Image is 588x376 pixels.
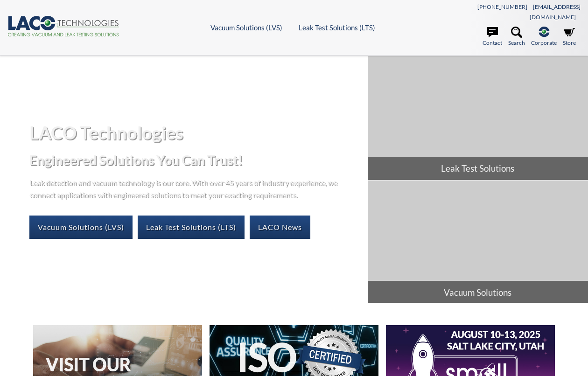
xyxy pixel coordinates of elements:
[29,121,360,144] h1: LACO Technologies
[563,27,576,47] a: Store
[250,216,310,239] a: LACO News
[483,27,502,47] a: Contact
[299,23,375,32] a: Leak Test Solutions (LTS)
[477,3,527,10] a: [PHONE_NUMBER]
[530,3,581,21] a: [EMAIL_ADDRESS][DOMAIN_NAME]
[210,23,282,32] a: Vacuum Solutions (LVS)
[138,216,245,239] a: Leak Test Solutions (LTS)
[29,216,133,239] a: Vacuum Solutions (LVS)
[508,27,525,47] a: Search
[29,152,360,169] h2: Engineered Solutions You Can Trust!
[531,38,557,47] span: Corporate
[29,176,342,200] p: Leak detection and vacuum technology is our core. With over 45 years of industry experience, we c...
